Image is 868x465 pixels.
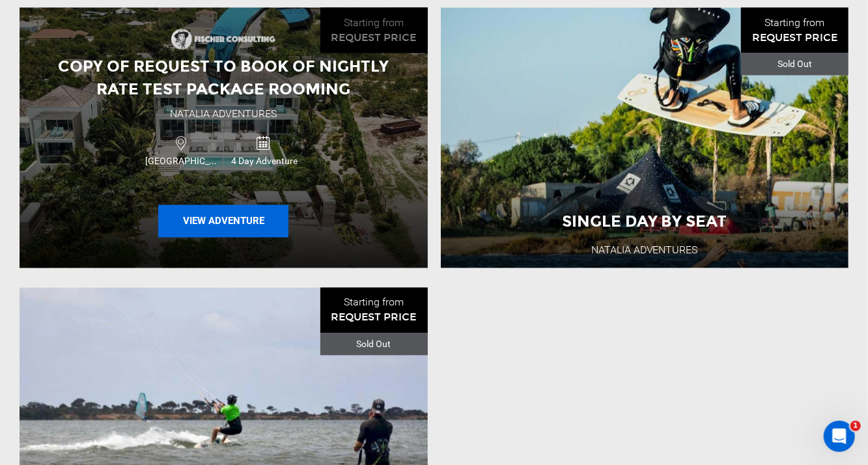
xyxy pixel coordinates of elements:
span: 1 [850,421,861,431]
iframe: Intercom live chat [824,421,855,452]
span: [GEOGRAPHIC_DATA] [142,155,223,168]
div: Natalia Adventures [170,107,277,122]
img: images [171,29,275,50]
span: 4 Day Adventure [224,155,305,168]
span: Copy of Request to Book of Nightly Rate Test Package Rooming [58,57,389,98]
button: View Adventure [158,205,288,238]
